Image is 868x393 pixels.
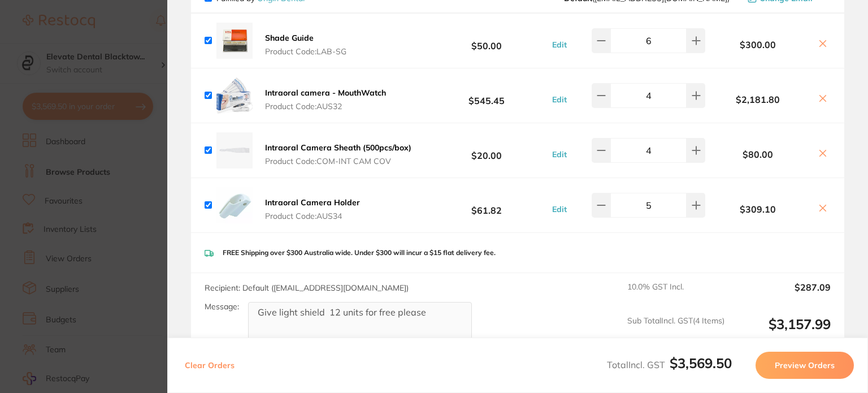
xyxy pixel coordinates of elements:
[262,142,415,166] button: Intraoral Camera Sheath (500pcs/box) Product Code:COM-INT CAM COV
[424,195,549,215] b: $61.82
[756,352,854,379] button: Preview Orders
[223,249,496,257] p: FREE Shipping over $300 Australia wide. Under $300 will incur a $15 flat delivery fee.
[549,94,570,105] button: Edit
[205,283,409,293] span: Recipient: Default ( [EMAIL_ADDRESS][DOMAIN_NAME] )
[262,33,350,57] button: Shade Guide Product Code:LAB-SG
[424,85,549,106] b: $545.45
[705,149,810,159] b: $80.00
[248,302,472,347] textarea: Give light shield 12 units for free please
[424,30,549,51] b: $50.00
[265,157,411,166] span: Product Code: COM-INT CAM COV
[549,40,570,50] button: Edit
[607,359,732,370] span: Total Incl. GST
[216,187,253,223] img: NHhkcTQ5Ng
[265,142,411,153] b: Intraoral Camera Sheath (500pcs/box)
[705,204,810,214] b: $309.10
[265,211,360,221] span: Product Code: AUS34
[262,88,389,111] button: Intraoral camera - MouthWatch Product Code:AUS32
[627,282,724,307] span: 10.0 % GST Incl.
[265,47,346,56] span: Product Code: LAB-SG
[265,102,386,111] span: Product Code: AUS32
[265,88,386,98] b: Intraoral camera - MouthWatch
[734,282,831,307] output: $287.09
[216,77,253,114] img: NHFpOTRjYw
[216,23,253,59] img: ZW82bWhoNQ
[705,40,810,50] b: $300.00
[205,302,239,312] label: Message:
[265,33,314,43] b: Shade Guide
[549,149,570,159] button: Edit
[705,94,810,105] b: $2,181.80
[549,204,570,214] button: Edit
[216,132,253,169] img: OGV5cDI2bg
[734,316,831,347] output: $3,157.99
[265,197,360,208] b: Intraoral Camera Holder
[627,316,724,347] span: Sub Total Incl. GST ( 4 Items)
[424,140,549,161] b: $20.00
[262,197,363,221] button: Intraoral Camera Holder Product Code:AUS34
[181,352,238,379] button: Clear Orders
[670,355,732,372] b: $3,569.50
